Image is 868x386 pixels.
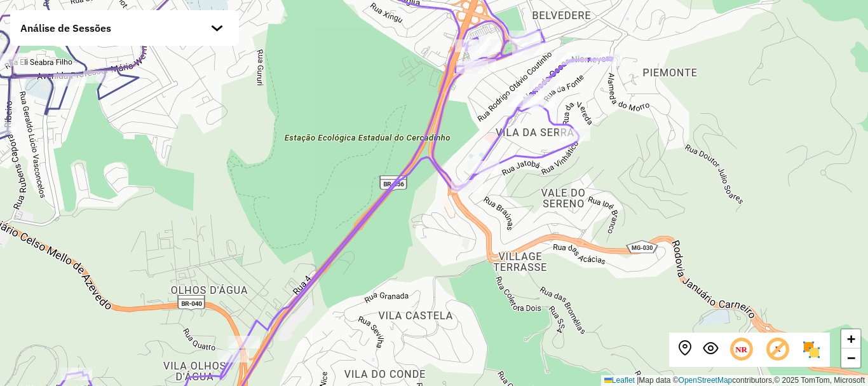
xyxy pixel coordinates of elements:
span: | [637,376,639,385]
img: Exibir/Ocultar setores [801,340,822,360]
a: Zoom out [841,348,860,368]
a: Zoom in [841,329,860,348]
span: Análise de Sessões [20,20,111,36]
span: Ocultar NR [728,336,755,363]
a: Leaflet [604,376,635,385]
button: Exibir sessão original [703,341,718,359]
span: − [847,350,855,366]
button: Centralizar mapa no depósito ou ponto de apoio [677,341,693,359]
a: OpenStreetMap [679,376,733,385]
span: + [847,331,855,347]
div: Map data © contributors,© 2025 TomTom, Microsoft [601,375,868,386]
span: Exibir rótulo [764,336,791,363]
